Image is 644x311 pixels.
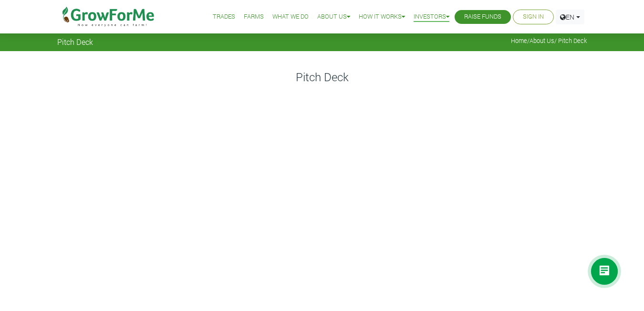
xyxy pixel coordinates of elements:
a: About Us [317,12,350,22]
a: About Us [530,37,554,44]
span: / / Pitch Deck [511,37,587,44]
a: Raise Funds [464,12,501,22]
a: Sign In [523,12,544,22]
a: Trades [213,12,235,22]
h4: Pitch Deck [57,70,587,84]
a: Home [511,37,527,44]
a: How it Works [359,12,405,22]
a: Farms [244,12,264,22]
span: Pitch Deck [57,37,93,46]
a: EN [556,10,584,24]
a: What We Do [272,12,309,22]
a: Investors [414,12,449,22]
